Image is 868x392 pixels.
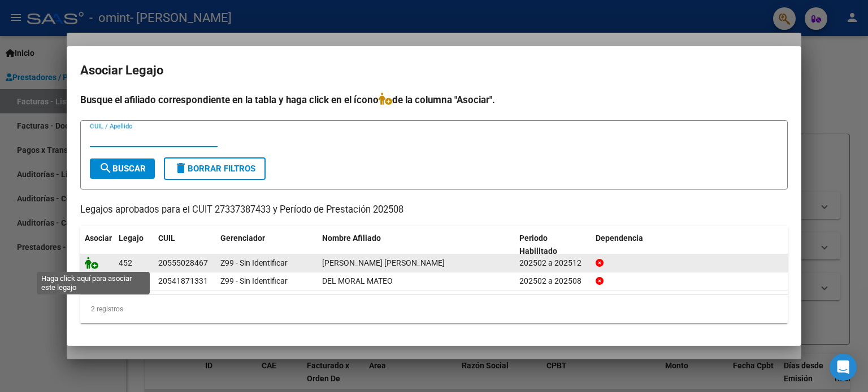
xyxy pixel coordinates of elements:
[80,295,788,323] div: 2 registros
[322,276,393,285] span: DEL MORAL MATEO
[515,226,591,263] datatable-header-cell: Periodo Habilitado
[322,258,445,267] span: LAURIA BASTIAN ULISES
[119,276,128,285] span: 30
[519,275,587,288] div: 202502 a 202508
[220,276,288,285] span: Z99 - Sin Identificar
[220,258,288,267] span: Z99 - Sin Identificar
[158,257,208,270] div: 20555028467
[220,234,265,243] span: Gerenciador
[591,226,788,263] datatable-header-cell: Dependencia
[119,258,132,267] span: 452
[519,257,587,270] div: 202502 a 202512
[80,203,788,217] p: Legajos aprobados para el CUIT 27337387433 y Período de Prestación 202508
[158,275,208,288] div: 20541871331
[318,226,515,263] datatable-header-cell: Nombre Afiliado
[830,354,857,381] div: Open Intercom Messenger
[596,234,643,243] span: Dependencia
[174,161,188,175] mat-icon: delete
[174,164,255,174] span: Borrar Filtros
[80,226,114,263] datatable-header-cell: Asociar
[90,158,155,179] button: Buscar
[164,157,266,180] button: Borrar Filtros
[322,234,381,243] span: Nombre Afiliado
[85,234,112,243] span: Asociar
[99,164,146,174] span: Buscar
[80,60,788,81] h2: Asociar Legajo
[519,234,557,256] span: Periodo Habilitado
[80,93,788,107] h4: Busque el afiliado correspondiente en la tabla y haga click en el ícono de la columna "Asociar".
[154,226,216,263] datatable-header-cell: CUIL
[99,161,112,175] mat-icon: search
[158,234,175,243] span: CUIL
[216,226,318,263] datatable-header-cell: Gerenciador
[114,226,154,263] datatable-header-cell: Legajo
[119,234,144,243] span: Legajo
